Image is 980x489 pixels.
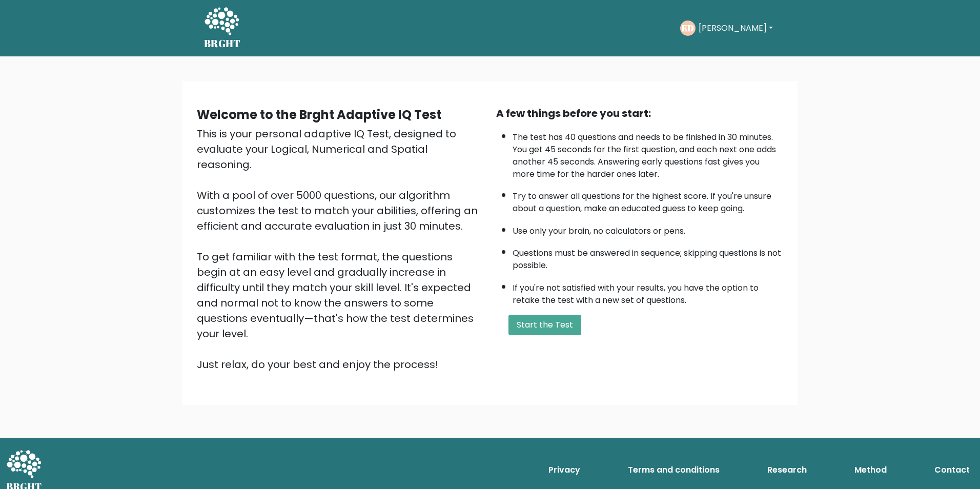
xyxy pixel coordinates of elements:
[204,4,241,52] a: BRGHT
[513,126,783,180] li: The test has 40 questions and needs to be finished in 30 minutes. You get 45 seconds for the firs...
[204,37,241,50] h5: BRGHT
[496,106,783,121] div: A few things before you start:
[850,460,891,480] a: Method
[682,22,694,34] text: ED
[513,242,783,272] li: Questions must be answered in sequence; skipping questions is not possible.
[513,277,783,307] li: If you're not satisfied with your results, you have the option to retake the test with a new set ...
[763,460,811,480] a: Research
[930,460,974,480] a: Contact
[513,185,783,215] li: Try to answer all questions for the highest score. If you're unsure about a question, make an edu...
[696,22,776,35] button: [PERSON_NAME]
[513,220,783,237] li: Use only your brain, no calculators or pens.
[197,126,484,372] div: This is your personal adaptive IQ Test, designed to evaluate your Logical, Numerical and Spatial ...
[197,106,441,123] b: Welcome to the Brght Adaptive IQ Test
[544,460,584,480] a: Privacy
[624,460,724,480] a: Terms and conditions
[508,315,581,335] button: Start the Test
